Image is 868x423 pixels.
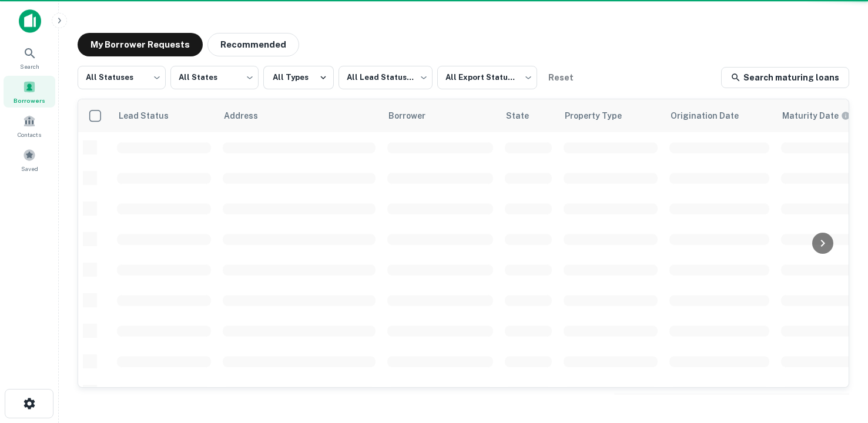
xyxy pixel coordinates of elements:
span: Origination Date [671,109,754,123]
div: All States [170,62,259,93]
span: Search [20,62,39,71]
div: All Statuses [78,62,166,93]
th: Property Type [558,99,663,132]
div: All Export Statuses [437,62,537,93]
div: Maturity dates displayed may be estimated. Please contact the lender for the most accurate maturi... [782,109,850,122]
a: Search maturing loans [721,67,849,88]
button: My Borrower Requests [78,33,203,56]
a: Search [4,42,55,73]
span: Saved [21,164,38,173]
a: Contacts [4,110,55,142]
iframe: Chat Widget [809,329,868,385]
span: Borrower [388,109,441,123]
h6: Maturity Date [782,109,839,122]
span: Property Type [565,109,637,123]
span: Contacts [18,130,41,139]
span: Address [224,109,273,123]
th: Borrower [381,99,499,132]
span: Lead Status [118,109,184,123]
img: capitalize-icon.png [19,9,41,33]
span: Maturity dates displayed may be estimated. Please contact the lender for the most accurate maturi... [782,109,866,122]
th: Lead Status [111,99,217,132]
a: Saved [4,144,55,176]
button: Reset [542,66,579,89]
button: All Types [263,66,334,89]
th: Address [217,99,381,132]
span: State [506,109,544,123]
button: Recommended [207,33,299,56]
a: Borrowers [4,76,55,108]
th: State [499,99,558,132]
th: Origination Date [663,99,775,132]
div: All Lead Statuses [339,62,433,93]
span: Borrowers [14,96,45,105]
